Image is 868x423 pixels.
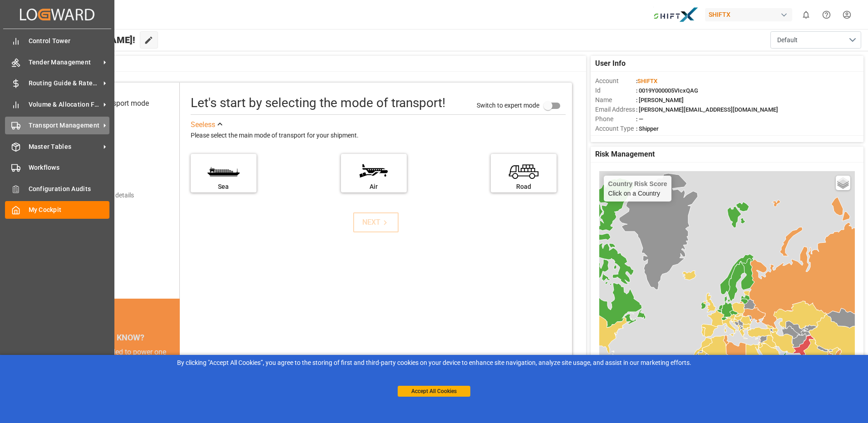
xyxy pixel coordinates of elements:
[636,106,778,113] span: : [PERSON_NAME][EMAIL_ADDRESS][DOMAIN_NAME]
[195,182,252,192] div: Sea
[77,191,134,200] div: Add shipping details
[29,205,110,215] span: My Cockpit
[191,130,566,141] div: Please select the main mode of transport for your shipment.
[608,180,667,197] div: Click on a Country
[816,5,837,25] button: Help Center
[653,7,699,23] img: Bildschirmfoto%202024-11-13%20um%2009.31.44.png_1731487080.png
[29,163,110,172] span: Workflows
[5,159,109,177] a: Workflows
[595,58,626,69] span: User Info
[38,31,135,49] span: Hello [PERSON_NAME]!
[191,93,445,113] div: Let's start by selecting the mode of transport!
[29,36,110,46] span: Control Tower
[608,180,667,187] h4: Country Risk Score
[29,79,100,88] span: Routing Guide & Rates MGMT
[5,201,109,219] a: My Cockpit
[477,101,539,108] span: Switch to expert mode
[636,116,643,123] span: : —
[636,125,659,132] span: : Shipper
[796,5,816,25] button: show 0 new notifications
[595,124,636,133] span: Account Type
[777,35,798,45] span: Default
[705,8,792,21] div: SHIFTX
[595,105,636,114] span: Email Address
[636,97,684,103] span: : [PERSON_NAME]
[362,217,390,228] div: NEXT
[353,212,399,232] button: NEXT
[29,121,100,130] span: Transport Management
[636,87,698,94] span: : 0019Y000005VIcxQAG
[5,32,109,50] a: Control Tower
[6,358,862,368] div: By clicking "Accept All Cookies”, you agree to the storing of first and third-party cookies on yo...
[595,86,636,95] span: Id
[770,31,861,49] button: open menu
[595,76,636,86] span: Account
[398,386,470,397] button: Accept All Cookies
[595,149,655,160] span: Risk Management
[345,182,402,192] div: Air
[595,95,636,105] span: Name
[29,184,110,194] span: Configuration Audits
[836,176,850,190] a: Layers
[595,114,636,124] span: Phone
[636,78,657,84] span: :
[29,100,100,109] span: Volume & Allocation Forecast
[495,182,552,192] div: Road
[637,78,657,84] span: SHIFTX
[29,142,100,152] span: Master Tables
[705,6,796,23] button: SHIFTX
[191,119,215,130] div: See less
[29,58,100,67] span: Tender Management
[167,347,180,423] button: next slide / item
